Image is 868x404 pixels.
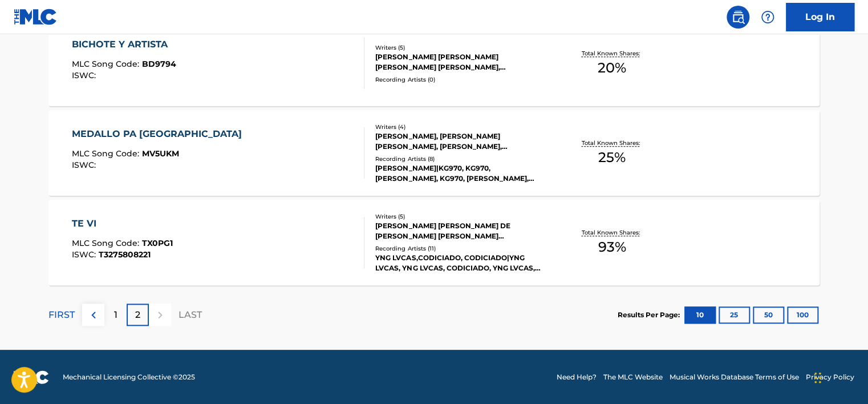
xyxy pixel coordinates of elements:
[684,306,716,324] button: 10
[375,52,547,72] div: [PERSON_NAME] [PERSON_NAME] [PERSON_NAME] [PERSON_NAME], [PERSON_NAME] [PERSON_NAME] [PERSON_NAME...
[72,127,248,141] div: MEDALLO PA [GEOGRAPHIC_DATA]
[581,228,642,237] p: Total Known Shares:
[375,123,547,131] div: Writers ( 4 )
[99,249,151,260] span: T3275808221
[753,306,784,324] button: 50
[731,10,745,24] img: search
[727,6,749,29] a: Public Search
[375,75,547,84] div: Recording Artists ( 0 )
[14,9,58,25] img: MLC Logo
[557,372,597,382] a: Need Help?
[142,148,179,159] span: MV5UKM
[670,372,799,382] a: Musical Works Database Terms of Use
[72,148,142,159] span: MLC Song Code :
[14,370,49,384] img: logo
[814,361,821,395] div: Drag
[48,110,820,196] a: MEDALLO PA [GEOGRAPHIC_DATA]MLC Song Code:MV5UKMISWC:Writers (4)[PERSON_NAME], [PERSON_NAME] [PER...
[598,58,626,78] span: 20 %
[72,217,173,231] div: TE VI
[806,372,854,382] a: Privacy Policy
[598,147,626,168] span: 25 %
[581,139,642,147] p: Total Known Shares:
[142,238,173,248] span: TX0PG1
[72,38,176,51] div: BICHOTE Y ARTISTA
[72,70,99,80] span: ISWC :
[142,59,176,69] span: BD9794
[811,349,868,404] iframe: Chat Widget
[114,308,117,322] p: 1
[48,21,820,106] a: BICHOTE Y ARTISTAMLC Song Code:BD9794ISWC:Writers (5)[PERSON_NAME] [PERSON_NAME] [PERSON_NAME] [P...
[72,249,99,260] span: ISWC :
[375,131,547,152] div: [PERSON_NAME], [PERSON_NAME] [PERSON_NAME], [PERSON_NAME], [PERSON_NAME]
[72,238,142,248] span: MLC Song Code :
[87,308,100,322] img: left
[48,200,820,285] a: TE VIMLC Song Code:TX0PG1ISWC:T3275808221Writers (5)[PERSON_NAME] [PERSON_NAME] DE [PERSON_NAME] ...
[375,155,547,163] div: Recording Artists ( 8 )
[786,3,854,31] a: Log In
[375,221,547,241] div: [PERSON_NAME] [PERSON_NAME] DE [PERSON_NAME] [PERSON_NAME] [PERSON_NAME], [PERSON_NAME], [PERSON_...
[603,372,663,382] a: The MLC Website
[756,6,779,29] div: Help
[63,372,195,382] span: Mechanical Licensing Collective © 2025
[375,244,547,253] div: Recording Artists ( 11 )
[787,306,818,324] button: 100
[761,10,774,24] img: help
[375,163,547,184] div: [PERSON_NAME]|KG970, KG970, [PERSON_NAME], KG970, [PERSON_NAME], KG970, [PERSON_NAME], [PERSON_NA...
[179,308,202,322] p: LAST
[581,49,642,58] p: Total Known Shares:
[375,43,547,52] div: Writers ( 5 )
[598,237,626,257] span: 93 %
[72,59,142,69] span: MLC Song Code :
[375,212,547,221] div: Writers ( 5 )
[48,308,75,322] p: FIRST
[719,306,750,324] button: 25
[135,308,140,322] p: 2
[72,160,99,170] span: ISWC :
[618,310,683,320] p: Results Per Page:
[375,253,547,273] div: YNG LVCAS,CODICIADO, CODICIADO|YNG LVCAS, YNG LVCAS, CODICIADO, YNG LVCAS, CODICIADO, CODICIADO|Y...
